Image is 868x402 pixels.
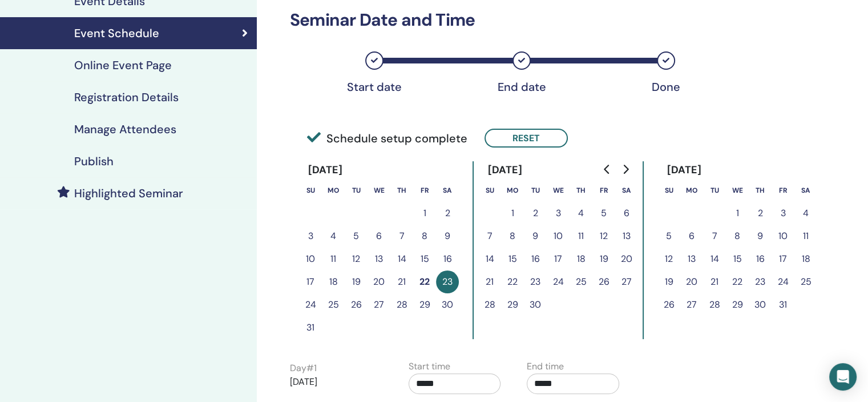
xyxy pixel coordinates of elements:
[794,270,817,293] button: 25
[726,293,749,316] button: 29
[527,360,564,373] label: End time
[290,361,317,375] label: Day # 1
[74,186,183,200] h4: Highlighted Seminar
[524,179,547,202] th: Tuesday
[436,202,459,225] button: 2
[592,202,615,225] button: 5
[570,248,592,270] button: 18
[345,248,368,270] button: 12
[436,179,459,202] th: Saturday
[772,202,794,225] button: 3
[570,270,592,293] button: 25
[299,293,322,316] button: 24
[345,293,368,316] button: 26
[749,293,772,316] button: 30
[299,225,322,248] button: 3
[680,293,703,316] button: 27
[772,270,794,293] button: 24
[345,225,368,248] button: 5
[726,248,749,270] button: 15
[794,179,817,202] th: Saturday
[726,225,749,248] button: 8
[299,179,322,202] th: Sunday
[703,248,726,270] button: 14
[478,293,501,316] button: 28
[501,270,524,293] button: 22
[524,293,547,316] button: 30
[772,248,794,270] button: 17
[409,360,450,373] label: Start time
[299,248,322,270] button: 10
[772,179,794,202] th: Friday
[368,293,390,316] button: 27
[485,129,568,148] button: Reset
[368,225,390,248] button: 6
[547,202,570,225] button: 3
[592,179,615,202] th: Friday
[703,270,726,293] button: 21
[413,202,436,225] button: 1
[749,248,772,270] button: 16
[436,225,459,248] button: 9
[592,270,615,293] button: 26
[436,248,459,270] button: 16
[703,179,726,202] th: Tuesday
[501,179,524,202] th: Monday
[436,270,459,293] button: 23
[390,248,413,270] button: 14
[390,179,413,202] th: Thursday
[680,248,703,270] button: 13
[726,270,749,293] button: 22
[829,363,857,391] div: Open Intercom Messenger
[524,225,547,248] button: 9
[657,161,710,179] div: [DATE]
[794,202,817,225] button: 4
[436,293,459,316] button: 30
[346,80,403,94] div: Start date
[501,225,524,248] button: 8
[570,179,592,202] th: Thursday
[501,202,524,225] button: 1
[547,248,570,270] button: 17
[524,248,547,270] button: 16
[657,179,680,202] th: Sunday
[749,270,772,293] button: 23
[547,225,570,248] button: 10
[703,293,726,316] button: 28
[299,316,322,339] button: 31
[390,225,413,248] button: 7
[493,80,550,94] div: End date
[368,248,390,270] button: 13
[615,248,638,270] button: 20
[592,225,615,248] button: 12
[524,270,547,293] button: 23
[299,161,352,179] div: [DATE]
[322,225,345,248] button: 4
[74,26,159,40] h4: Event Schedule
[345,179,368,202] th: Tuesday
[749,202,772,225] button: 2
[368,179,390,202] th: Wednesday
[322,179,345,202] th: Monday
[74,58,172,72] h4: Online Event Page
[616,158,635,181] button: Go to next month
[478,161,531,179] div: [DATE]
[74,90,179,104] h4: Registration Details
[478,270,501,293] button: 21
[413,293,436,316] button: 29
[570,202,592,225] button: 4
[390,293,413,316] button: 28
[680,179,703,202] th: Monday
[322,293,345,316] button: 25
[413,179,436,202] th: Friday
[368,270,390,293] button: 20
[307,130,467,147] span: Schedule setup complete
[615,270,638,293] button: 27
[413,270,436,293] button: 22
[749,225,772,248] button: 9
[547,270,570,293] button: 24
[657,293,680,316] button: 26
[570,225,592,248] button: 11
[74,122,176,136] h4: Manage Attendees
[478,225,501,248] button: 7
